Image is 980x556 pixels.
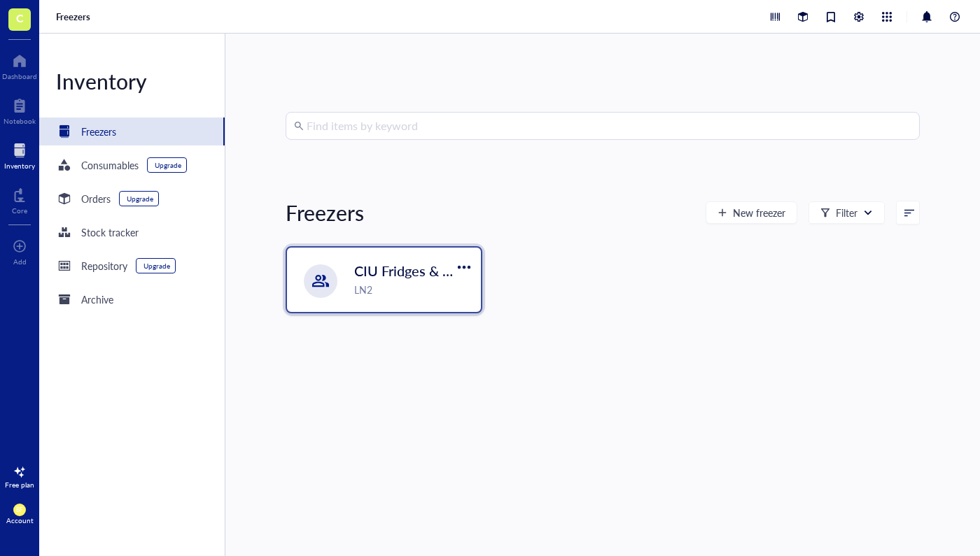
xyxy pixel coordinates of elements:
[56,10,93,23] a: Freezers
[81,292,113,307] div: Archive
[4,139,35,170] a: Inventory
[286,199,364,227] div: Freezers
[12,206,27,215] div: Core
[39,252,225,280] a: RepositoryUpgrade
[354,261,495,280] span: CIU Fridges & Freezers
[155,161,181,169] div: Upgrade
[39,151,225,179] a: ConsumablesUpgrade
[39,218,225,246] a: Stock tracker
[2,72,37,80] div: Dashboard
[12,184,27,215] a: Core
[16,9,24,27] span: C
[81,258,127,273] div: Repository
[16,506,23,513] span: BF
[39,117,225,145] a: Freezers
[81,224,139,240] div: Stock tracker
[354,282,472,297] div: LN2
[3,117,36,125] div: Notebook
[39,185,225,213] a: OrdersUpgrade
[39,67,225,95] div: Inventory
[3,94,36,125] a: Notebook
[81,124,116,139] div: Freezers
[13,257,27,266] div: Add
[836,205,857,220] div: Filter
[5,480,34,489] div: Free plan
[143,262,170,270] div: Upgrade
[127,194,153,203] div: Upgrade
[39,285,225,313] a: Archive
[706,201,797,224] button: New freezer
[2,50,37,80] a: Dashboard
[81,157,139,173] div: Consumables
[733,207,785,218] span: New freezer
[4,162,35,170] div: Inventory
[6,516,34,525] div: Account
[81,191,111,206] div: Orders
